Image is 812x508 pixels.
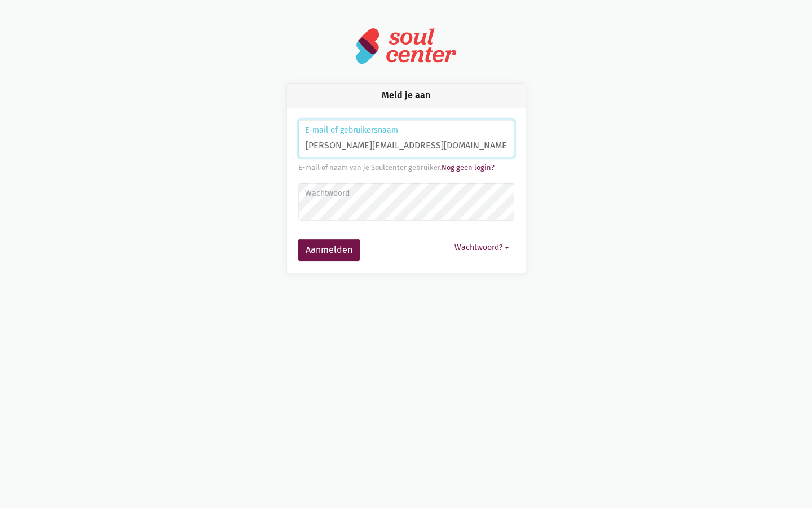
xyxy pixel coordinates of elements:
[305,124,506,137] label: E-mail of gebruikersnaam
[442,163,495,172] a: Nog geen login?
[298,239,360,261] button: Aanmelden
[298,162,514,173] div: E-mail of naam van je Soulcenter gebruiker.
[287,84,526,108] div: Meld je aan
[355,27,457,65] img: logo-soulcenter-full.svg
[449,239,514,256] button: Wachtwoord?
[298,120,514,261] form: Aanmelden
[305,187,506,200] label: Wachtwoord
